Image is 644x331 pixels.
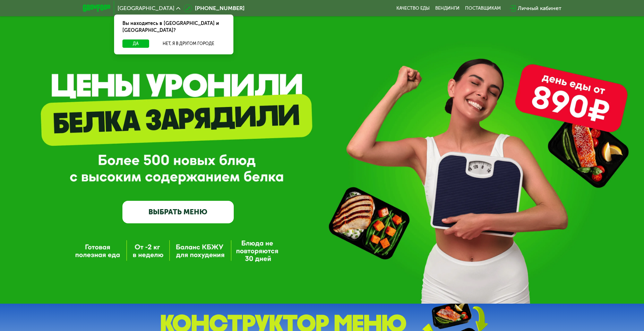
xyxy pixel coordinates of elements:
span: [GEOGRAPHIC_DATA] [118,6,174,11]
button: Да [122,39,149,48]
a: Вендинги [435,6,460,11]
a: ВЫБРАТЬ МЕНЮ [122,201,234,223]
div: Вы находитесь в [GEOGRAPHIC_DATA] и [GEOGRAPHIC_DATA]? [114,15,233,39]
a: [PHONE_NUMBER] [184,4,244,12]
a: Качество еды [396,6,430,11]
div: Личный кабинет [518,4,561,12]
button: Нет, я в другом городе [152,39,225,48]
div: поставщикам [465,6,501,11]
